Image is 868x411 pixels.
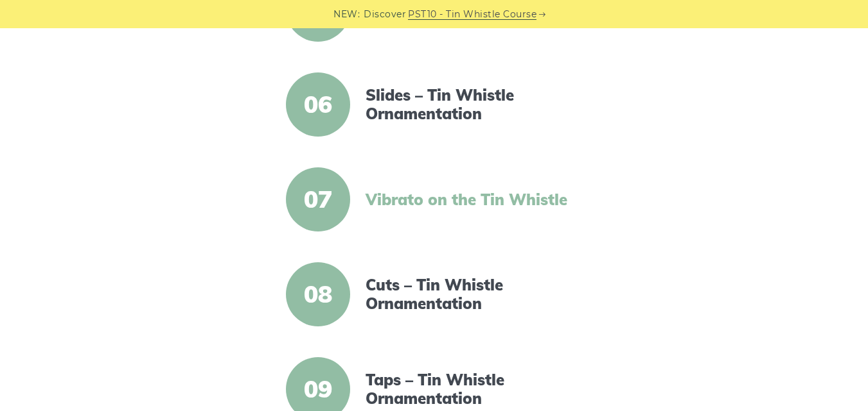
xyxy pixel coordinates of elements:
[364,7,406,22] span: Discover
[286,167,350,231] span: 07
[408,7,536,22] a: PST10 - Tin Whistle Course
[366,276,587,313] a: Cuts – Tin Whistle Ornamentation
[333,7,360,22] span: NEW:
[366,371,587,408] a: Taps – Tin Whistle Ornamentation
[286,72,350,137] span: 06
[366,190,587,209] a: Vibrato on the Tin Whistle
[286,262,350,326] span: 08
[366,86,587,123] a: Slides – Tin Whistle Ornamentation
